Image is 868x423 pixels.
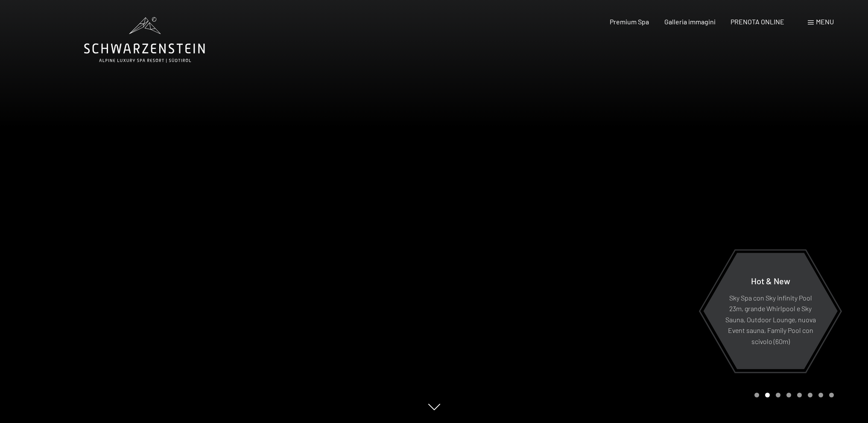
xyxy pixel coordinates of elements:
[808,393,812,397] div: Carousel Page 6
[754,393,759,397] div: Carousel Page 1
[818,393,823,397] div: Carousel Page 7
[731,18,784,26] a: PRENOTA ONLINE
[724,292,817,347] p: Sky Spa con Sky infinity Pool 23m, grande Whirlpool e Sky Sauna, Outdoor Lounge, nuova Event saun...
[797,393,802,397] div: Carousel Page 5
[786,393,791,397] div: Carousel Page 4
[816,18,834,26] span: Menu
[751,393,834,397] div: Carousel Pagination
[664,18,716,26] a: Galleria immagini
[751,275,790,286] span: Hot & New
[776,393,780,397] div: Carousel Page 3
[610,18,649,26] a: Premium Spa
[765,393,770,397] div: Carousel Page 2 (Current Slide)
[703,252,838,370] a: Hot & New Sky Spa con Sky infinity Pool 23m, grande Whirlpool e Sky Sauna, Outdoor Lounge, nuova ...
[829,393,834,397] div: Carousel Page 8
